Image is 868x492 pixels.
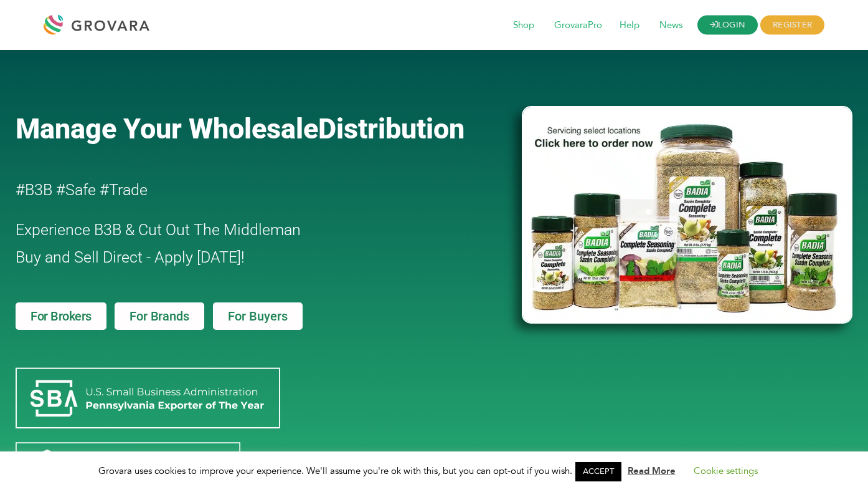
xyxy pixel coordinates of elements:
span: For Buyers [228,310,288,322]
a: For Buyers [213,302,303,330]
span: Manage Your Wholesale [16,112,318,145]
span: Experience B3B & Cut Out The Middleman [16,221,301,239]
a: For Brokers [16,302,106,330]
h2: #B3B #Safe #Trade [16,176,450,204]
span: Buy and Sell Direct - Apply [DATE]! [16,248,245,266]
a: Cookie settings [694,465,758,477]
a: News [651,19,691,32]
a: For Brands [115,302,204,330]
a: GrovaraPro [545,19,611,32]
span: Distribution [318,112,465,145]
span: Grovara uses cookies to improve your experience. We'll assume you're ok with this, but you can op... [98,465,770,477]
a: Shop [504,19,543,32]
a: Read More [628,465,676,477]
a: ACCEPT [575,462,621,481]
span: GrovaraPro [545,14,611,37]
span: Shop [504,14,543,37]
span: For Brands [130,310,189,322]
span: News [651,14,691,37]
a: Help [611,19,648,32]
span: Help [611,14,648,37]
span: REGISTER [760,16,824,35]
span: For Brokers [31,310,92,322]
a: Manage Your WholesaleDistribution [16,112,501,145]
a: LOGIN [697,16,758,35]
